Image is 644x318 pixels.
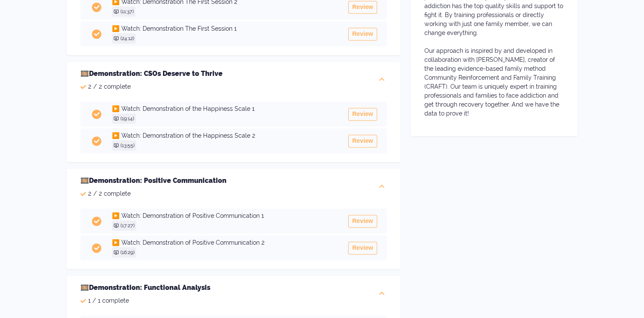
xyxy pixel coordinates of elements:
[120,35,134,42] p: ( 24:12 )
[338,1,377,14] a: Review
[67,169,401,205] div: 🎞️Demonstration: Positive Communication2 / 2 complete
[120,249,135,256] p: ( 16:29 )
[112,131,338,150] a: ▶️ Watch: Demonstration of the Happiness Scale 2(13:55)
[112,211,338,220] h3: ▶️ Watch: Demonstration of Positive Communication 1
[112,24,338,33] h3: ▶️ Watch: Demonstration The First Session 1
[348,135,377,147] button: Review
[338,215,377,228] a: Review
[112,238,338,247] h3: ▶️ Watch: Demonstration of Positive Communication 2
[348,1,377,14] button: Review
[338,108,377,121] a: Review
[112,104,338,124] a: ▶️ Watch: Demonstration of the Happiness Scale 1(19:14)
[120,8,134,15] p: ( 11:37 )
[120,142,135,149] p: ( 13:55 )
[338,242,377,254] a: Review
[112,211,338,231] a: ▶️ Watch: Demonstration of Positive Communication 1(17:27)
[67,62,401,98] div: 🎞️Demonstration: CSOs Deserve to Thrive2 / 2 complete
[112,104,338,113] h3: ▶️ Watch: Demonstration of the Happiness Scale 1
[112,238,338,257] a: ▶️ Watch: Demonstration of Positive Communication 2(16:29)
[67,276,401,312] div: 🎞️Demonstration: Functional Analysis1 / 1 complete
[80,189,226,198] p: 2 / 2 complete
[424,46,564,118] p: Our approach is inspired by and developed in collaboration with [PERSON_NAME], creator of the lea...
[80,283,210,293] h2: 🎞️Demonstration: Functional Analysis
[348,242,377,254] button: Review
[348,108,377,121] button: Review
[338,28,377,40] a: Review
[120,222,135,229] p: ( 17:27 )
[80,82,223,91] p: 2 / 2 complete
[348,215,377,228] button: Review
[120,115,134,122] p: ( 19:14 )
[112,24,338,43] a: ▶️ Watch: Demonstration The First Session 1(24:12)
[80,176,226,186] h2: 🎞️Demonstration: Positive Communication
[112,131,338,140] h3: ▶️ Watch: Demonstration of the Happiness Scale 2
[348,28,377,40] button: Review
[338,135,377,147] a: Review
[80,69,223,79] h2: 🎞️Demonstration: CSOs Deserve to Thrive
[80,296,210,305] p: 1 / 1 complete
